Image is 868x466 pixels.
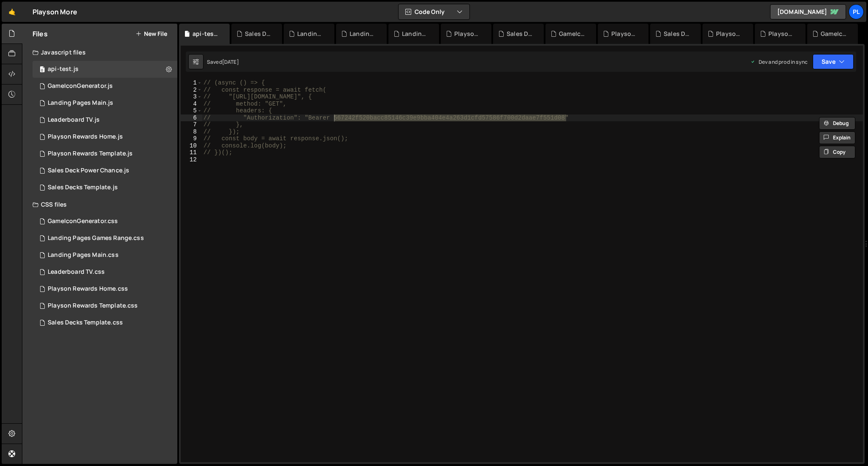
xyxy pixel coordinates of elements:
div: 15074/39398.css [33,314,177,331]
button: New File [136,30,167,37]
div: 9 [181,135,202,142]
div: 11 [181,149,202,156]
div: 15074/45984.js [33,61,177,78]
div: 8 [181,128,202,136]
a: [DOMAIN_NAME] [770,4,846,19]
div: 15074/41113.css [33,213,177,230]
div: 15074/39399.js [33,179,177,196]
div: Saved [207,58,239,65]
div: Landing Pages Games Range.css [297,30,324,38]
div: Playson Rewards Home.js [768,30,795,38]
div: Playson Rewards Template.css [48,302,138,310]
div: 15074/39404.js [33,112,177,128]
button: Copy [819,146,855,158]
button: Save [813,54,854,69]
div: Sales Deck Power Chance.js [664,30,691,38]
div: GameIconGenerator.css [559,30,586,38]
div: 2 [181,87,202,94]
div: Sales Decks Template.css [507,30,534,38]
div: 15074/39403.js [33,128,177,145]
div: 15074/40030.js [33,78,177,95]
div: Landing Pages Main.css [48,251,119,259]
div: api-test.js [193,30,220,38]
div: Landing Pages Main.css [350,30,377,38]
div: Sales Decks Template.js [48,184,118,191]
div: 15074/39395.js [33,95,177,112]
h2: Files [33,29,48,38]
div: [DATE] [222,58,239,65]
div: Playson Rewards Home.js [48,133,123,141]
button: Explain [819,131,855,144]
div: GameIconGenerator.js [48,82,113,90]
div: Playson Rewards Template.css [611,30,638,38]
div: 6 [181,114,202,122]
button: Code Only [399,4,469,19]
div: 15074/39405.css [33,264,177,281]
div: 5 [181,107,202,114]
div: Dev and prod in sync [750,58,808,65]
div: Playson Rewards Home.css [454,30,481,38]
div: Playson Rewards Home.css [48,285,128,293]
div: Landing Pages Main.js [402,30,429,38]
div: GameIconGenerator.css [48,218,118,225]
div: 15074/39401.css [33,230,177,247]
a: 🤙 [2,2,22,22]
div: 3 [181,93,202,101]
div: 12 [181,156,202,164]
div: Landing Pages Games Range.css [48,234,144,242]
div: Sales Deck Power Chance.js [48,167,129,174]
div: 15074/39402.css [33,281,177,297]
div: 1 [181,79,202,87]
div: Leaderboard TV.css [48,268,105,276]
div: 15074/39396.css [33,297,177,314]
span: 0 [40,67,45,74]
div: Playson Rewards Template.js [48,150,133,158]
div: 7 [181,121,202,128]
div: 15074/40743.js [33,162,177,179]
a: pl [849,4,864,19]
button: Debug [819,117,855,130]
div: Playson More [33,7,77,17]
div: Leaderboard TV.js [48,116,100,124]
div: CSS files [22,196,177,213]
div: Landing Pages Main.js [48,99,113,107]
div: 15074/39400.css [33,247,177,264]
div: Sales Decks Template.css [48,319,123,327]
div: GameIconGenerator.js [821,30,848,38]
div: 10 [181,142,202,150]
div: Playson Rewards Template.js [716,30,743,38]
div: api-test.js [48,65,79,73]
div: 4 [181,101,202,108]
div: Sales Decks Template.js [245,30,272,38]
div: 15074/39397.js [33,145,177,162]
div: Javascript files [22,44,177,61]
